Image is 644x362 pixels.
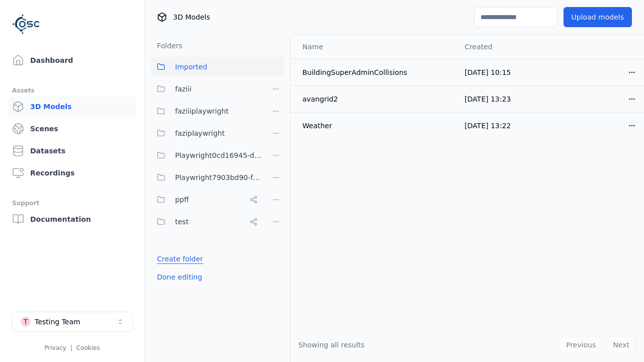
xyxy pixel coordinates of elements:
div: T [21,317,31,327]
div: Testing Team [35,317,80,327]
img: Logo [12,10,40,38]
a: Scenes [8,119,136,139]
a: Create folder [157,254,203,264]
span: Showing all results [298,341,365,349]
button: Imported [151,57,284,77]
span: ppff [175,194,189,206]
button: Select a workspace [12,312,133,332]
div: Support [12,197,132,209]
th: Name [290,35,456,59]
div: BuildingSuperAdminCollisions [302,67,448,77]
button: faziiiplaywright [151,101,262,121]
span: 3D Models [173,12,210,22]
button: test [151,212,262,232]
span: [DATE] 13:22 [464,122,511,130]
button: Upload models [563,7,632,27]
span: | [70,344,72,351]
button: Create folder [151,250,209,268]
button: ppff [151,190,262,210]
h3: Folders [151,41,183,51]
a: Dashboard [8,50,136,70]
span: faziii [175,83,192,95]
div: Assets [12,84,132,97]
a: Datasets [8,141,136,161]
a: Documentation [8,209,136,229]
button: faziplaywright [151,123,262,143]
button: Playwright0cd16945-d24c-45f9-a8ba-c74193e3fd84 [151,145,262,165]
span: faziiiplaywright [175,105,229,117]
span: Imported [175,61,207,73]
span: Playwright0cd16945-d24c-45f9-a8ba-c74193e3fd84 [175,149,262,161]
div: Weather [302,121,448,131]
button: Done editing [151,268,208,286]
a: Privacy [44,344,66,351]
a: Cookies [76,344,100,351]
a: 3D Models [8,97,136,117]
button: faziii [151,79,262,99]
span: faziplaywright [175,127,225,139]
span: [DATE] 13:23 [464,95,511,103]
div: avangrid2 [302,94,448,104]
span: test [175,216,189,228]
th: Created [456,35,550,59]
span: Playwright7903bd90-f1ee-40e5-8689-7a943bbd43ef [175,171,262,184]
button: Playwright7903bd90-f1ee-40e5-8689-7a943bbd43ef [151,167,262,188]
span: [DATE] 10:15 [464,68,511,76]
a: Recordings [8,163,136,183]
